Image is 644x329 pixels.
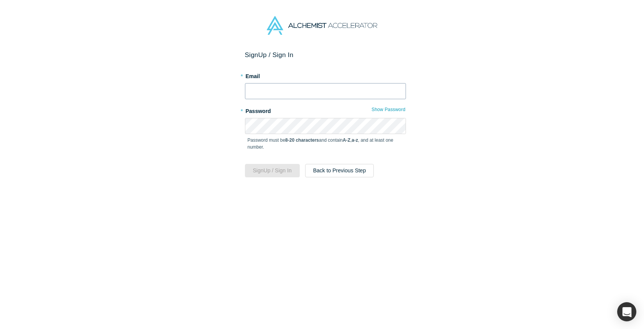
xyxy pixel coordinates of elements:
label: Password [245,105,406,115]
strong: a-z [352,137,358,143]
h2: Sign Up / Sign In [245,51,406,59]
strong: 8-20 characters [285,137,319,143]
button: SignUp / Sign In [245,164,300,177]
strong: A-Z [343,137,350,143]
label: Email [245,70,406,80]
button: Back to Previous Step [305,164,374,177]
button: Show Password [371,105,406,115]
img: Alchemist Accelerator Logo [267,16,377,35]
p: Password must be and contain , , and at least one number. [248,137,403,151]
